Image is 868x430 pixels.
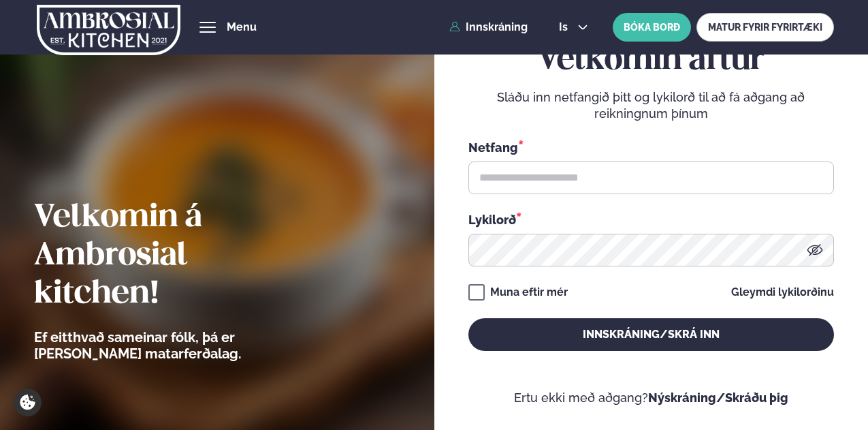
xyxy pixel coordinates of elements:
button: Innskráning/Skrá inn [468,318,834,351]
a: MATUR FYRIR FYRIRTÆKI [696,13,834,42]
div: Netfang [468,138,834,156]
h2: Velkomin aftur [468,42,834,80]
p: Sláðu inn netfangið þitt og lykilorð til að fá aðgang að reikningnum þínum [468,89,834,122]
p: Ertu ekki með aðgang? [468,390,834,406]
img: logo [37,2,180,58]
button: is [548,22,599,33]
div: Lykilorð [468,211,834,228]
button: BÓKA BORÐ [613,13,691,42]
a: Innskráning [449,21,528,33]
a: Cookie settings [14,388,42,416]
button: hamburger [199,19,216,35]
p: Ef eitthvað sameinar fólk, þá er [PERSON_NAME] matarferðalag. [34,329,317,362]
span: is [559,22,572,33]
a: Nýskráning/Skráðu þig [648,390,788,405]
a: Gleymdi lykilorðinu [731,287,834,298]
h2: Velkomin á Ambrosial kitchen! [34,199,317,313]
